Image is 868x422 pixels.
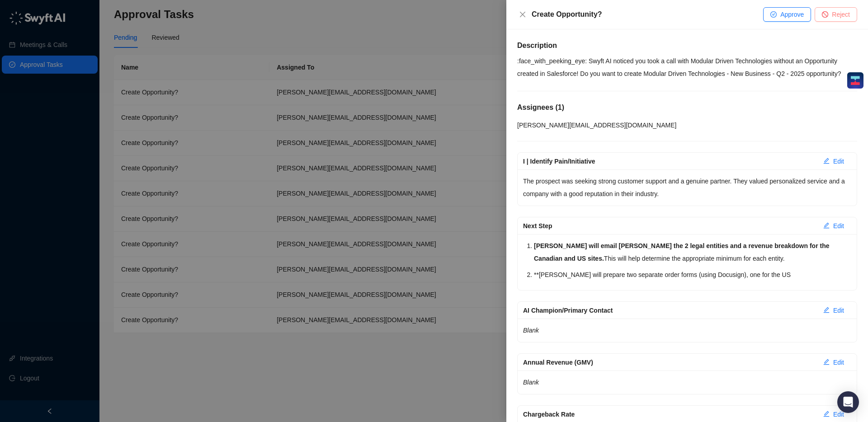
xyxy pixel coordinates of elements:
[519,11,526,18] span: close
[823,359,830,365] span: edit
[517,9,528,20] button: Close
[815,7,857,22] button: Reject
[833,305,844,315] span: Edit
[523,175,851,200] p: The prospect was seeking strong customer support and a genuine partner. They valued personalized ...
[816,355,851,370] button: Edit
[517,40,857,51] h5: Description
[523,357,816,367] div: Annual Revenue (GMV)
[523,379,539,386] em: Blank
[523,327,539,334] em: Blank
[534,268,851,281] li: **[PERSON_NAME] will prepare two separate order forms (using Docusign), one for the US
[517,55,857,80] p: :face_with_peeking_eye: Swyft AI noticed you took a call with Modular Driven Technologies without...
[816,303,851,318] button: Edit
[523,305,816,315] div: AI Champion/Primary Contact
[833,156,844,166] span: Edit
[837,391,859,413] div: Open Intercom Messenger
[833,409,844,419] span: Edit
[523,221,816,231] div: Next Step
[534,242,829,262] strong: [PERSON_NAME] will email [PERSON_NAME] the 2 legal entities and a revenue breakdown for the Canad...
[534,239,851,265] li: This will help determine the appropriate minimum for each entity.
[517,122,676,129] span: [PERSON_NAME][EMAIL_ADDRESS][DOMAIN_NAME]
[523,409,816,419] div: Chargeback Rate
[832,9,850,19] span: Reject
[833,357,844,367] span: Edit
[763,7,811,22] button: Approve
[532,9,763,20] div: Create Opportunity?
[816,407,851,422] button: Edit
[523,156,816,166] div: I | Identify Pain/Initiative
[823,307,830,313] span: edit
[822,11,828,18] span: stop
[816,154,851,169] button: Edit
[780,9,804,19] span: Approve
[823,222,830,229] span: edit
[823,411,830,417] span: edit
[517,102,857,113] h5: Assignees ( 1 )
[770,11,777,18] span: check-circle
[816,219,851,233] button: Edit
[833,221,844,231] span: Edit
[823,158,830,164] span: edit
